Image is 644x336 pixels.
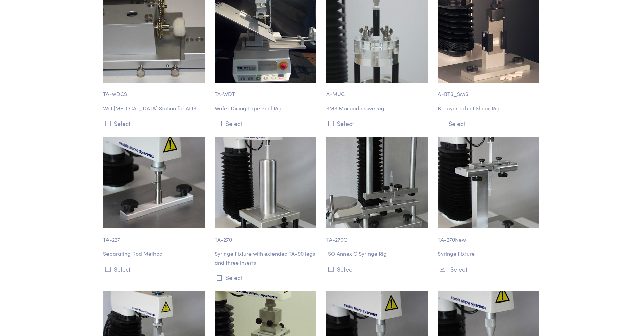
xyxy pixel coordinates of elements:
button: Select [326,118,430,129]
p: Wafer Dicing Tape Peel Rig [215,104,318,113]
button: Select [215,118,318,129]
img: pharma-ta_270c-iso-annex-g-syringe-rig-2.jpg [326,137,428,228]
p: Separating Rod Method [103,249,207,258]
button: Select [103,118,207,129]
p: A-BTS_SMS [438,83,541,98]
p: TA-270C [326,228,430,244]
button: Select [215,272,318,283]
p: TA-270New [438,228,541,244]
p: ISO Annex G Syringe Rig [326,249,430,258]
img: ta-270_syringe-fixture.jpg [215,137,316,228]
p: TA-WDCS [103,83,207,98]
p: SMS Mucoadhesive Rig [326,104,430,113]
p: Syringe Fixture with extended TA-90 legs and three inserts [215,249,318,267]
p: TA-270 [215,228,318,244]
p: Syringe Fixture [438,249,541,258]
button: Select [438,264,541,275]
button: Select [103,264,207,275]
img: ta-227_separating-rod-method.jpg [103,137,205,228]
img: ta-270new_syringe-fixture.jpg [438,137,539,228]
button: Select [326,264,430,275]
p: TA-WDT [215,83,318,98]
p: Bi-layer Tablet Shear Rig [438,104,541,113]
p: Wet [MEDICAL_DATA] Station for ALIS [103,104,207,113]
p: A-MUC [326,83,430,98]
button: Select [438,118,541,129]
p: TA-227 [103,228,207,244]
